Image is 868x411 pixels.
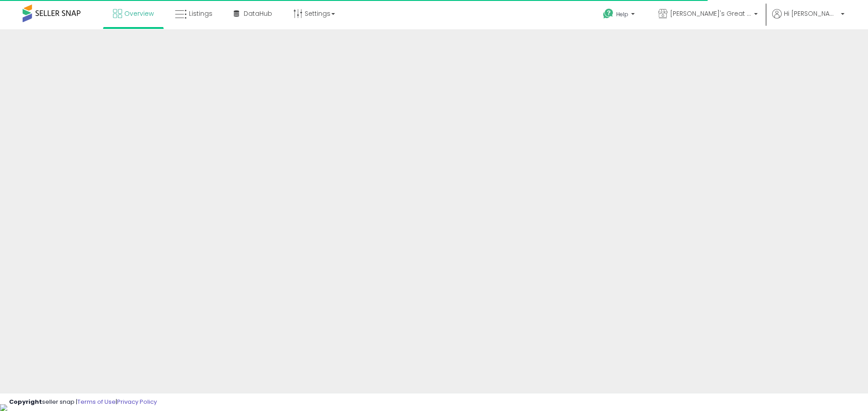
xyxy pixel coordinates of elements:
span: [PERSON_NAME]'s Great Goods [670,9,751,18]
span: Hi [PERSON_NAME] [784,9,838,18]
span: Help [616,10,628,18]
span: DataHub [244,9,272,18]
a: Hi [PERSON_NAME] [772,9,844,29]
div: seller snap | | [9,398,157,406]
i: Get Help [603,8,614,19]
span: Overview [124,9,154,18]
a: Privacy Policy [117,397,157,406]
a: Help [596,1,644,29]
strong: Copyright [9,397,42,406]
span: Listings [189,9,212,18]
a: Terms of Use [77,397,116,406]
